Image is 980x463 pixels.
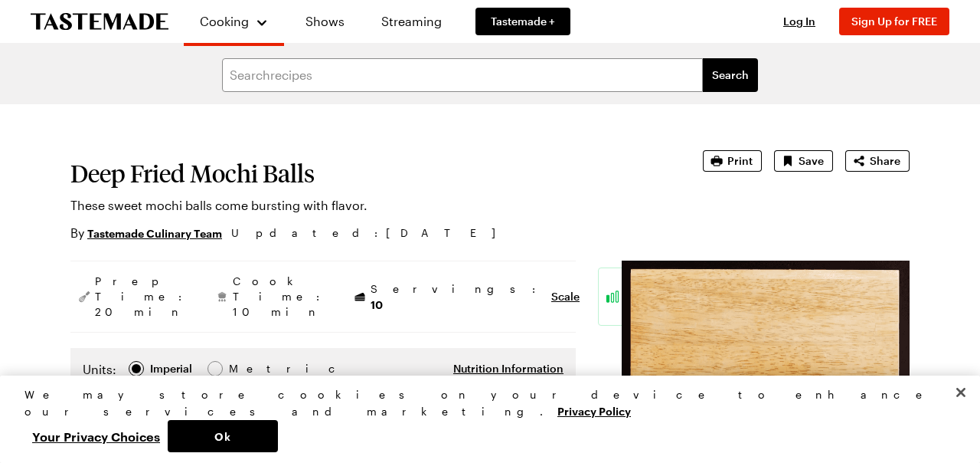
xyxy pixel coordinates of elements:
span: Log In [783,15,815,28]
button: Share [845,150,910,172]
button: Log In [769,14,830,29]
button: Ok [168,420,278,452]
span: Imperial [150,360,194,377]
button: Print [703,150,762,172]
button: Close [944,376,978,409]
span: Prep Time: 20 min [95,274,190,320]
span: Cook Time: 10 min [233,274,328,320]
span: Search [712,67,749,83]
button: Nutrition Information [453,361,563,376]
span: Sign Up for FREE [851,15,937,28]
span: Updated : [DATE] [231,225,511,241]
h1: Deep Fried Mochi Balls [70,159,660,187]
a: More information about your privacy, opens in a new tab [557,403,631,418]
label: Units: [83,360,116,379]
span: Tastemade + [491,14,555,29]
button: Sign Up for FREE [839,8,949,35]
span: Cooking [200,14,249,28]
span: Share [870,153,900,169]
div: Privacy [24,386,942,452]
span: Servings: [371,281,544,313]
a: Tastemade Culinary Team [87,225,222,241]
span: Print [727,153,753,169]
button: filters [703,58,758,92]
button: Save recipe [774,150,833,172]
a: Tastemade + [475,8,570,35]
span: 10 [371,297,383,311]
div: Metric [229,360,261,377]
div: Imperial [150,360,192,377]
span: Metric [229,360,263,377]
p: By [70,224,222,242]
div: We may store cookies on your device to enhance our services and marketing. [24,386,942,420]
a: To Tastemade Home Page [31,13,168,31]
p: These sweet mochi balls come bursting with flavor. [70,196,660,215]
div: Imperial Metric [83,360,261,382]
button: Scale [551,289,580,304]
span: Save [799,153,824,169]
button: Your Privacy Choices [24,420,168,452]
button: Cooking [199,6,269,37]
